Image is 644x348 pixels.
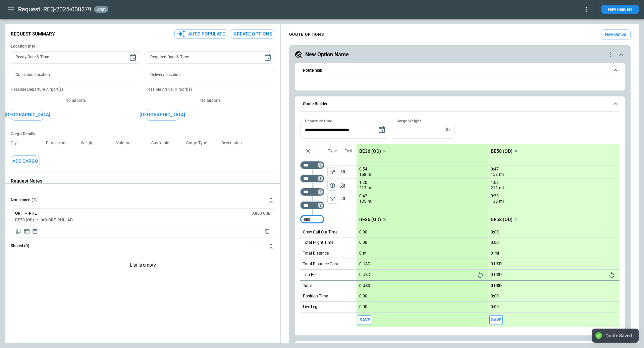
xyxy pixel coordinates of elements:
button: Add Cargo [11,155,40,167]
h4: QUOTE OPTIONS [289,33,324,36]
p: mi [499,199,504,204]
button: left aligned [327,167,337,177]
p: 30 [340,165,357,179]
h2: REQ-2025-000279 [43,5,91,13]
button: Save [489,315,503,325]
div: Too short [300,175,324,183]
div: Too short [300,188,324,196]
p: 0:00 [359,294,367,299]
span: Type of sector [327,194,337,204]
p: BE36 (OD) [359,148,381,154]
div: Quote Builder [300,121,620,327]
h6: Location Info [11,44,275,49]
p: lb [446,127,450,133]
p: 1:09 [491,180,499,185]
h5: New Option Name [305,51,349,58]
span: Display detailed quote content [23,228,30,235]
p: 158 [491,172,498,178]
p: Position Time [303,293,328,299]
p: mi [494,251,499,256]
p: Cargo Type [186,141,212,146]
p: Volume [116,141,136,146]
p: 0 USD [491,272,502,277]
div: Too short [300,215,324,223]
span: draft [95,7,107,12]
span: Delete quote [264,228,271,235]
p: Qty [11,141,22,146]
p: 0 [359,251,362,256]
button: Reset [475,270,485,280]
p: Taxi [345,148,352,154]
p: mi [499,185,504,191]
span: Type of sector [327,167,337,177]
h1: Request [18,5,40,13]
p: Weight [81,141,99,146]
p: 0:00 [359,240,367,245]
h6: ORF → PHL [15,211,37,216]
p: Stackable [151,141,174,146]
p: 0 USD [491,262,502,267]
p: mi [499,172,504,178]
p: 0 USD [491,283,502,288]
label: Cargo Weight [396,118,421,124]
p: 212 [491,185,498,191]
p: Crew Call Out Time [303,229,337,235]
p: 158 [359,172,366,178]
button: Choose date [126,51,140,64]
button: Route map [300,63,620,78]
p: 0:00 [491,240,499,245]
div: quote-option-actions [606,51,614,59]
span: Type of sector [327,181,337,191]
p: BE58 (OD) [491,148,513,154]
p: 30 [340,179,357,192]
button: left aligned [327,194,337,204]
h6: Not shared (1) [11,198,37,202]
p: 0:47 [491,167,499,172]
p: No airports [146,98,275,103]
p: Trip Fee [303,272,317,278]
div: scrollable content [357,144,620,327]
p: 212 [359,185,366,191]
p: mi [368,172,372,178]
p: 0:00 [359,230,367,235]
span: Save this aircraft quote and copy details to clipboard [489,315,503,325]
h6: Shared (0) [11,244,29,248]
p: Possible Arrival Airport(s) [146,87,275,92]
span: Save this aircraft quote and copy details to clipboard [358,315,371,325]
p: 0:38 [491,194,499,199]
p: 135 [359,199,366,204]
p: Total Distance Cost [303,261,338,267]
span: package_2 [329,182,336,189]
span: Copy quote content [15,228,22,235]
p: 0 USD [359,272,370,277]
p: Live Leg [303,304,317,310]
h6: BE58 (OD) [15,218,34,222]
h6: Route map [303,68,322,73]
h6: IAD-ORF-PHL-IAD [41,218,73,222]
p: 0:00 [491,294,499,299]
p: Type [328,148,337,154]
button: Reset [607,270,617,280]
button: Not shared (1) [11,192,275,208]
p: List is empty [11,254,275,278]
p: 0:42 [359,194,367,199]
span: Display quote schedule [32,228,38,235]
div: Not shared (1) [11,254,275,278]
h6: Quote Builder [303,102,327,106]
p: 0 USD [359,283,370,288]
p: 1:20 [359,180,367,185]
p: Total Flight Time [303,240,333,246]
p: 0:54 [359,167,367,172]
div: Too short [300,201,324,209]
button: [GEOGRAPHIC_DATA] [11,109,44,121]
p: mi [368,199,372,204]
h6: 3,800 USD [252,211,271,216]
div: Not shared (1) [11,208,275,238]
button: Choose date, selected date is Sep 16, 2025 [375,123,388,137]
p: mi [368,185,372,191]
p: 0:00 [491,230,499,235]
p: 20 [340,192,357,205]
button: New Request [601,5,639,14]
p: 0:00 [491,304,499,309]
p: Total Distance [303,251,329,256]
